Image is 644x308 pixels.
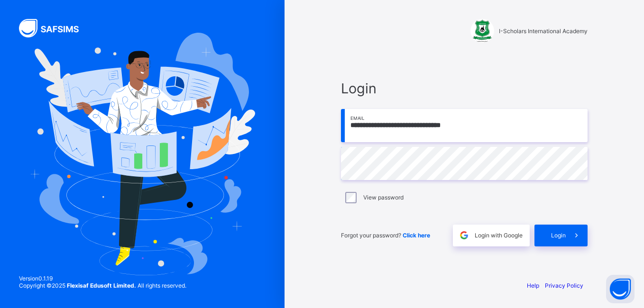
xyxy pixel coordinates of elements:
[545,282,583,289] a: Privacy Policy
[19,282,186,289] span: Copyright © 2025 All rights reserved.
[19,275,186,282] span: Version 0.1.19
[67,282,136,289] strong: Flexisaf Edusoft Limited.
[499,27,588,35] span: I-Scholars International Academy
[19,19,90,37] img: SAFSIMS Logo
[29,33,255,275] img: Hero Image
[459,230,469,241] img: google.396cfc9801f0270233282035f929180a.svg
[403,232,430,239] a: Click here
[341,232,430,239] span: Forgot your password?
[363,194,404,201] label: View password
[341,80,588,97] span: Login
[551,232,566,239] span: Login
[606,275,635,303] button: Open asap
[475,232,523,239] span: Login with Google
[527,282,539,289] a: Help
